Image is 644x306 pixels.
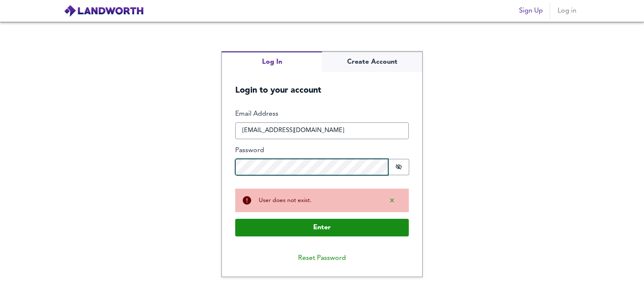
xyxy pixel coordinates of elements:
input: e.g. joe@bloggs.com [235,122,409,139]
button: Dismiss alert [382,194,402,207]
button: Sign Up [516,3,546,19]
h5: Login to your account [222,72,422,96]
button: Enter [235,219,409,236]
button: Log In [222,52,322,72]
button: Reset Password [291,250,353,267]
button: Create Account [322,52,422,72]
span: Sign Up [519,5,543,17]
button: Show password [388,159,409,175]
span: Log in [557,5,577,17]
button: Log in [553,3,580,19]
div: User does not exist. [259,196,375,205]
img: logo [64,5,144,17]
label: Email Address [235,109,409,119]
label: Password [235,146,409,156]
